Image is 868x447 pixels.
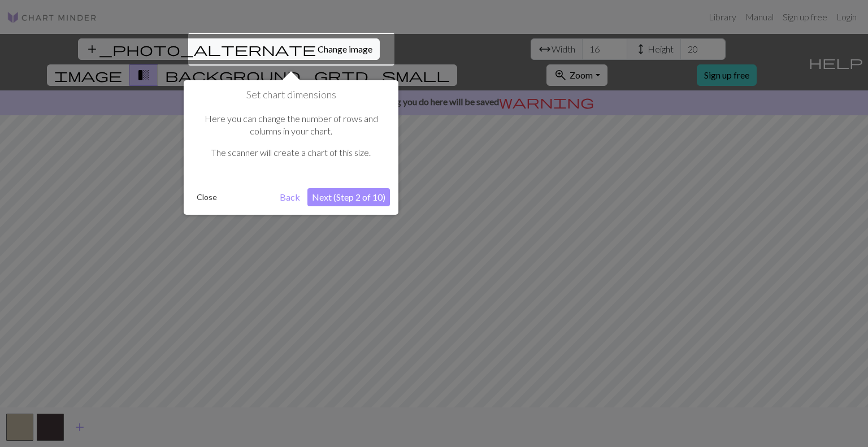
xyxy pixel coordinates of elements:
div: Set chart dimensions [184,80,398,215]
p: The scanner will create a chart of this size. [198,146,384,159]
button: Close [192,189,222,206]
button: Back [275,188,305,206]
p: Here you can change the number of rows and columns in your chart. [198,112,384,138]
button: Next (Step 2 of 10) [307,188,390,206]
h1: Set chart dimensions [192,89,390,101]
